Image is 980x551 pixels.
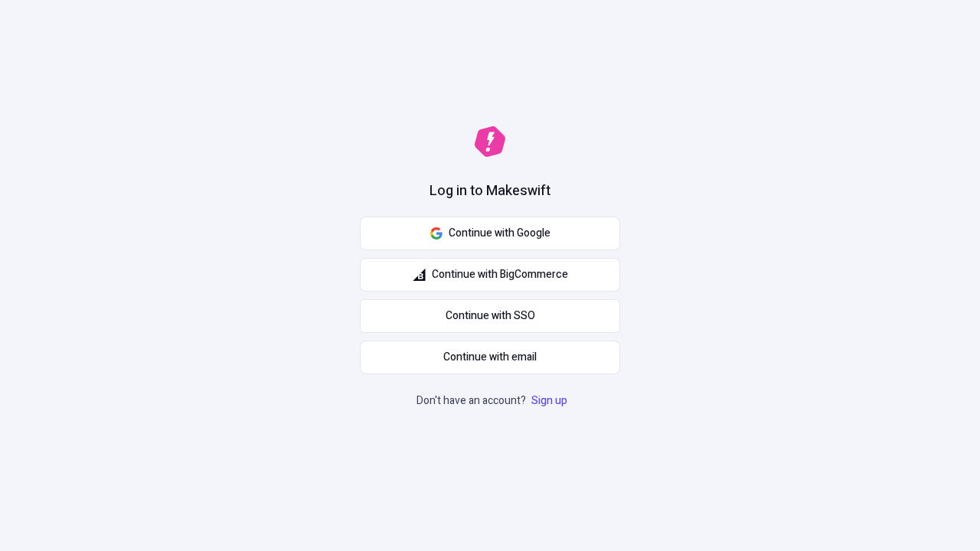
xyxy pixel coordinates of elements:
button: Continue with BigCommerce [360,258,620,292]
span: Continue with BigCommerce [432,266,568,283]
a: Sign up [528,393,570,409]
span: Continue with email [443,349,537,366]
h1: Log in to Makeswift [430,181,550,201]
button: Continue with email [360,341,620,374]
span: Continue with Google [449,225,550,242]
p: Don't have an account? [416,393,570,409]
button: Continue with Google [360,217,620,250]
a: Continue with SSO [360,299,620,333]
